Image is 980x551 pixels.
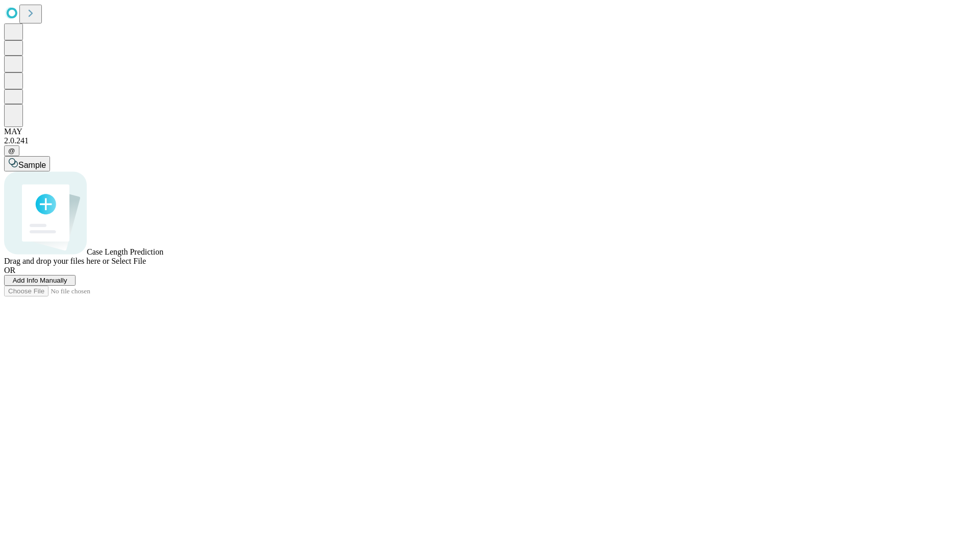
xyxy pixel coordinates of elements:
span: Add Info Manually [13,277,67,284]
span: Select File [111,257,146,265]
span: Drag and drop your files here or [4,257,109,265]
span: Sample [18,161,46,169]
button: Sample [4,156,50,171]
button: Add Info Manually [4,275,76,286]
span: @ [8,147,15,155]
button: @ [4,145,19,156]
div: MAY [4,127,976,136]
span: OR [4,266,15,274]
span: Case Length Prediction [87,247,163,256]
div: 2.0.241 [4,136,976,145]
